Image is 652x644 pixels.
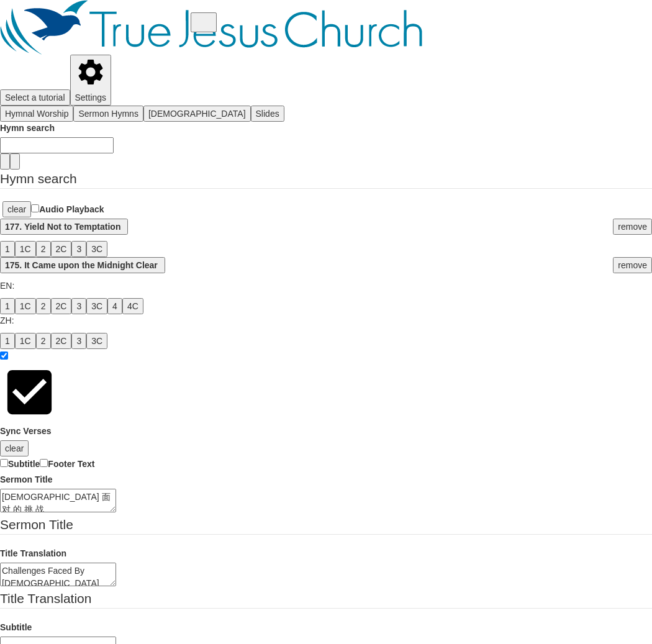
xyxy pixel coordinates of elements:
[15,298,36,314] button: 1C
[56,336,67,346] span: 2C
[122,298,143,314] button: 4C
[127,301,138,311] span: 4C
[8,459,40,469] span: Subtitle
[48,459,94,469] span: Footer Text
[20,244,31,254] span: 1C
[76,244,81,254] span: 3
[5,260,158,270] b: 175. It Came upon the Midnight Clear
[618,222,647,232] span: remove
[112,301,117,311] span: 4
[5,336,10,346] span: 1
[7,204,26,214] span: clear
[71,333,86,349] button: 3
[41,244,46,254] span: 2
[76,301,81,311] span: 3
[91,244,102,254] span: 3C
[51,241,72,257] button: 2C
[91,301,102,311] span: 3C
[107,298,122,314] button: 4
[15,241,36,257] button: 1C
[15,333,36,349] button: 1C
[78,109,138,119] span: Sermon Hymns
[618,260,647,270] span: remove
[5,109,68,119] span: Hymnal Worship
[86,333,107,349] button: 3C
[91,336,102,346] span: 3C
[70,55,112,106] button: Settings
[56,301,67,311] span: 2C
[256,109,279,119] span: Slides
[5,443,24,453] span: clear
[86,298,107,314] button: 3C
[71,241,86,257] button: 3
[71,298,86,314] button: 3
[2,201,31,217] button: clear
[20,336,31,346] span: 1C
[86,241,107,257] button: 3C
[31,204,39,212] input: Audio Playback
[5,222,120,232] b: 177. Yield Not to Temptation
[36,298,51,314] button: 2
[5,301,10,311] span: 1
[41,336,46,346] span: 2
[75,80,107,102] span: Settings
[613,257,652,273] button: remove
[10,153,20,170] button: Open
[5,244,10,254] span: 1
[36,241,51,257] button: 2
[20,301,31,311] span: 1C
[56,244,67,254] span: 2C
[613,219,652,235] button: remove
[148,109,246,119] span: [DEMOGRAPHIC_DATA]
[36,333,51,349] button: 2
[76,336,81,346] span: 3
[39,204,104,214] span: Audio Playback
[5,93,65,102] span: Select a tutorial
[51,298,72,314] button: 2C
[51,333,72,349] button: 2C
[41,301,46,311] span: 2
[40,459,48,467] input: Footer Text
